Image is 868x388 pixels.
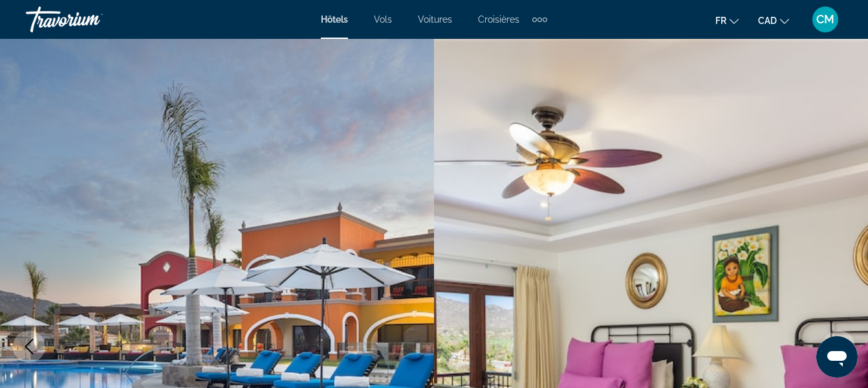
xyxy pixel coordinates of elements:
[758,11,789,30] button: Change currency
[823,330,855,363] button: Next image
[715,16,726,26] span: fr
[532,9,547,30] button: Extra navigation items
[418,14,452,25] a: Voitures
[374,14,392,25] a: Vols
[26,3,155,36] a: Travorium
[808,6,842,33] button: User Menu
[758,16,777,26] span: CAD
[816,13,834,26] span: CM
[816,336,858,378] iframe: Button to launch messaging window
[715,11,739,30] button: Change language
[321,14,348,25] a: Hôtels
[13,330,45,363] button: Previous image
[478,14,519,25] a: Croisières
